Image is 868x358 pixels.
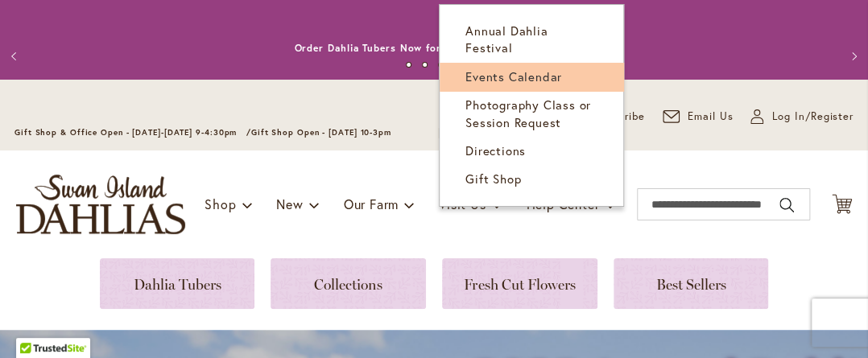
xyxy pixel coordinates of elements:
[688,109,734,125] span: Email Us
[276,195,303,212] span: New
[836,40,868,72] button: Next
[14,127,251,138] span: Gift Shop & Office Open - [DATE]-[DATE] 9-4:30pm /
[406,62,411,68] button: 1 of 4
[251,127,391,138] span: Gift Shop Open - [DATE] 10-3pm
[205,195,236,212] span: Shop
[465,142,526,158] span: Directions
[750,109,854,125] a: Log In/Register
[465,171,521,187] span: Gift Shop
[771,109,854,125] span: Log In/Register
[294,42,556,54] a: Order Dahlia Tubers Now for Spring 2026 Delivery!
[438,62,444,68] button: 3 of 4
[422,62,428,68] button: 2 of 4
[663,109,734,125] a: Email Us
[465,23,548,56] span: Annual Dahlia Festival
[465,97,591,130] span: Photography Class or Session Request
[465,68,562,84] span: Events Calendar
[16,175,185,234] a: store logo
[344,195,399,212] span: Our Farm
